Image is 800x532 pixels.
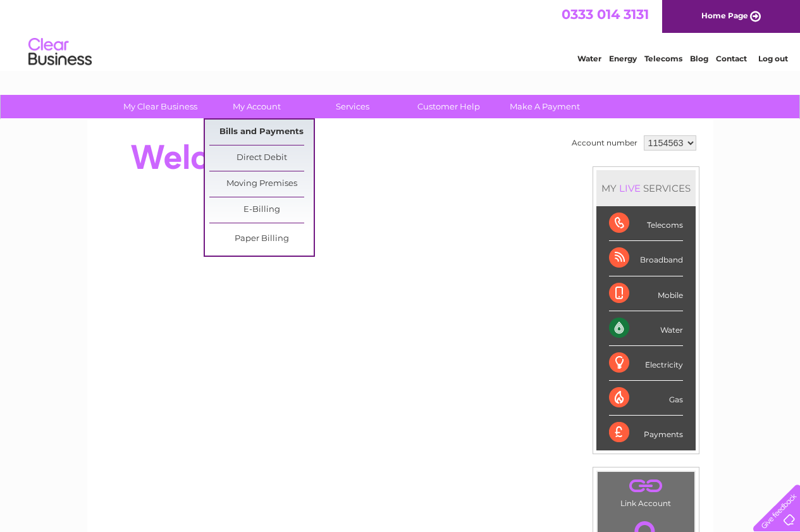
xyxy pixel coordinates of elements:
[617,182,643,194] div: LIVE
[108,95,212,118] a: My Clear Business
[601,475,691,497] a: .
[609,206,683,241] div: Telecoms
[562,6,649,22] a: 0333 014 3131
[300,95,405,118] a: Services
[204,95,309,118] a: My Account
[28,33,92,71] img: logo.png
[609,54,637,63] a: Energy
[209,120,314,145] a: Bills and Payments
[577,54,601,63] a: Water
[758,54,788,63] a: Log out
[209,197,314,223] a: E-Billing
[493,95,597,118] a: Make A Payment
[609,276,683,311] div: Mobile
[102,7,699,61] div: Clear Business is a trading name of Verastar Limited (registered in [GEOGRAPHIC_DATA] No. 3667643...
[644,54,682,63] a: Telecoms
[609,346,683,381] div: Electricity
[209,145,314,171] a: Direct Debit
[397,95,501,118] a: Customer Help
[690,54,708,63] a: Blog
[596,170,696,206] div: MY SERVICES
[609,241,683,276] div: Broadband
[609,416,683,450] div: Payments
[609,311,683,346] div: Water
[716,54,747,63] a: Contact
[569,132,641,154] td: Account number
[609,381,683,416] div: Gas
[597,471,695,511] td: Link Account
[209,226,314,252] a: Paper Billing
[209,171,314,197] a: Moving Premises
